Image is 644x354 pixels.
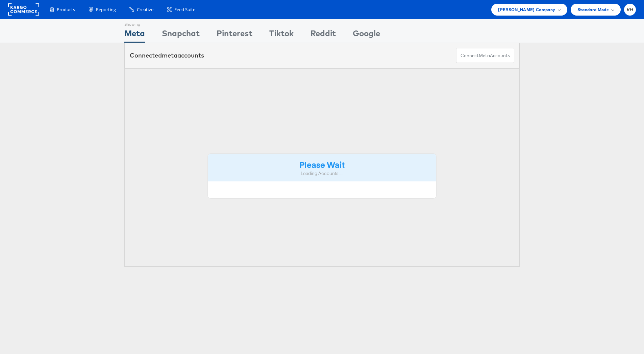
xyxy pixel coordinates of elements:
[479,52,490,59] span: meta
[124,19,145,27] div: Showing
[217,27,252,43] div: Pinterest
[57,6,75,13] span: Products
[269,27,294,43] div: Tiktok
[456,48,514,63] button: ConnectmetaAccounts
[174,6,195,13] span: Feed Suite
[299,159,345,170] strong: Please Wait
[130,51,204,60] div: Connected accounts
[137,6,153,13] span: Creative
[311,27,336,43] div: Reddit
[162,27,200,43] div: Snapchat
[498,6,555,13] span: [PERSON_NAME] Company
[162,51,177,59] span: meta
[213,170,431,177] div: Loading Accounts ....
[96,6,116,13] span: Reporting
[353,27,380,43] div: Google
[627,7,634,12] span: RH
[124,27,145,43] div: Meta
[577,6,609,13] span: Standard Mode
